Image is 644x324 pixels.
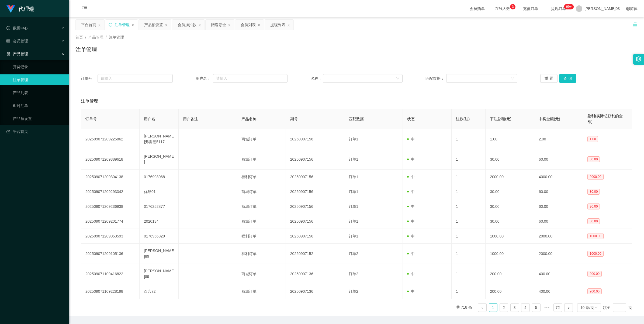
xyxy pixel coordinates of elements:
[140,244,179,264] td: [PERSON_NAME]89
[411,219,415,223] font: 中
[286,199,344,214] td: 20250907156
[81,170,140,184] td: 202509071209304138
[511,304,519,312] a: 3
[630,6,638,11] font: 简体
[534,184,583,199] td: 60.00
[140,284,179,299] td: 百合72
[452,170,486,184] td: 1
[85,117,97,121] span: 订单号
[486,170,534,184] td: 2000.00
[452,264,486,284] td: 1
[109,35,124,39] span: 注单管理
[553,303,562,312] li: 72
[456,117,470,121] span: 注数(注)
[603,303,632,312] div: 跳至 页
[106,35,107,39] span: /
[510,4,515,9] sup: 3
[512,4,514,9] p: 3
[551,6,566,11] font: 提现订单
[532,303,541,312] li: 5
[144,20,163,30] div: 产品预设置
[495,6,510,11] font: 在线人数
[486,184,534,199] td: 30.00
[18,0,34,18] h1: 代理端
[452,244,486,264] td: 1
[228,23,231,27] i: 图标： 关闭
[452,184,486,199] td: 1
[81,149,140,170] td: 202509071209389618
[534,199,583,214] td: 60.00
[521,304,529,312] a: 4
[286,129,344,149] td: 20250907156
[564,303,573,312] li: 下一页
[486,284,534,299] td: 200.00
[534,170,583,184] td: 4000.00
[140,170,179,184] td: 0176998068
[489,303,497,312] li: 1
[81,244,140,264] td: 202509071209105136
[85,35,86,39] span: /
[13,100,65,111] a: 即时注单
[407,117,415,121] span: 状态
[559,74,576,83] button: 查 询
[290,117,298,121] span: 期号
[286,264,344,284] td: 20250907136
[13,39,28,43] font: 会员管理
[554,304,562,312] a: 72
[198,23,201,27] i: 图标： 关闭
[500,303,508,312] li: 2
[140,264,179,284] td: [PERSON_NAME]89
[523,6,538,11] font: 充值订单
[411,234,415,238] font: 中
[587,288,602,294] span: 200.00
[286,214,344,229] td: 20250907156
[140,129,179,149] td: [PERSON_NAME]弗雷德5117
[81,184,140,199] td: 202509071209293342
[13,113,65,124] a: 产品预设置
[567,306,570,309] i: 图标： 右
[411,289,415,294] font: 中
[452,284,486,299] td: 1
[580,304,594,312] div: 10 条/页
[183,117,198,121] span: 用户备注
[13,74,65,85] a: 注单管理
[587,204,600,209] span: 30.00
[81,129,140,149] td: 202509071209225862
[115,20,130,30] div: 注单管理
[543,303,551,312] li: 向后 5 页
[6,126,65,137] a: 图标： 仪表板平台首页
[13,26,28,30] font: 数据中心
[287,23,290,27] i: 图标： 关闭
[532,304,540,312] a: 5
[486,264,534,284] td: 200.00
[237,214,286,229] td: 商城订单
[478,303,487,312] li: 上一页
[349,117,364,121] span: 匹配数据
[81,264,140,284] td: 202509071109416822
[349,219,358,223] span: 订单1
[81,214,140,229] td: 202509071209201774
[237,199,286,214] td: 商城订单
[81,20,96,30] div: 平台首页
[411,251,415,256] font: 中
[213,74,288,83] input: 请输入
[349,137,358,141] span: 订单1
[349,234,358,238] span: 订单1
[6,52,10,56] i: 图标： AppStore-O
[286,244,344,264] td: 20250907152
[237,149,286,170] td: 商城订单
[456,303,476,312] li: 共 718 条，
[286,170,344,184] td: 20250907156
[211,20,226,30] div: 赠送彩金
[539,117,560,121] span: 中奖金额(元)
[349,289,358,294] span: 订单2
[349,251,358,256] span: 订单2
[311,76,323,81] span: 名称：
[6,5,15,13] img: logo.9652507e.png
[237,129,286,149] td: 商城订单
[452,149,486,170] td: 1
[534,229,583,244] td: 2000.00
[587,136,598,142] span: 1.00
[196,76,213,81] span: 用户名：
[587,114,623,124] span: 盈利(实际总获利的金额)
